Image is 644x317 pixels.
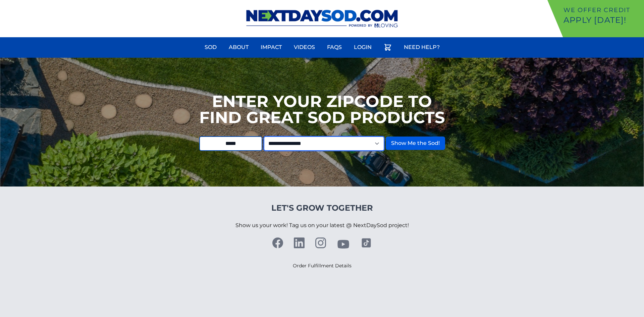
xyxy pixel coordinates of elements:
a: FAQs [323,39,346,55]
button: Show Me the Sod! [386,137,445,150]
a: Impact [257,39,286,55]
a: Videos [290,39,319,55]
h1: Enter your Zipcode to Find Great Sod Products [199,93,445,125]
a: About [225,39,253,55]
p: Apply [DATE]! [563,15,641,25]
a: Need Help? [400,39,444,55]
a: Sod [201,39,221,55]
a: Login [350,39,376,55]
p: We offer Credit [563,5,641,15]
a: Order Fulfillment Details [293,263,352,269]
h4: Let's Grow Together [235,203,409,213]
p: Show us your work! Tag us on your latest @ NextDaySod project! [235,213,409,237]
